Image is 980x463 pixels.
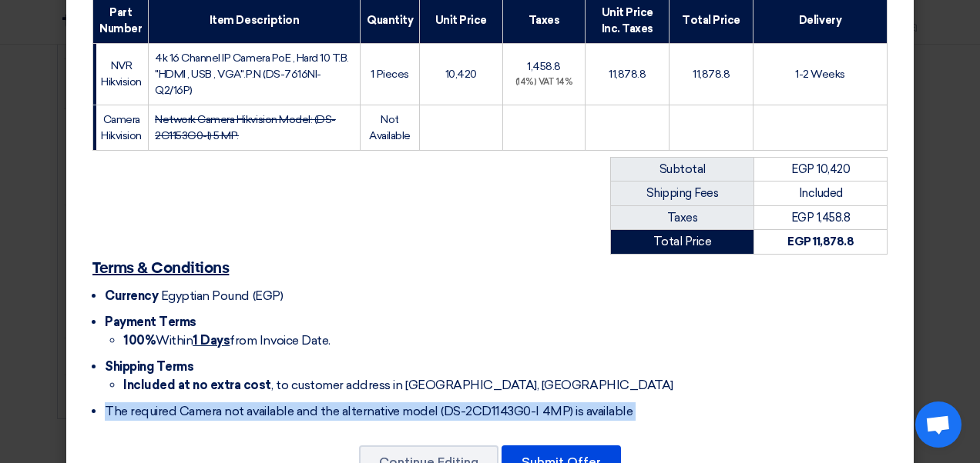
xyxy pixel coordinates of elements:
u: 1 Days [193,333,230,348]
span: 10,420 [445,68,477,81]
span: Currency [105,288,158,303]
span: Within from Invoice Date. [123,333,331,348]
span: 1 Pieces [371,68,408,81]
strong: EGP 11,878.8 [787,235,854,248]
td: Total Price [611,230,754,255]
span: EGP 1,458.8 [791,211,851,225]
div: Open chat [915,401,962,448]
strong: Included at no extra cost [123,378,271,392]
span: 1-2 Weeks [795,68,845,81]
span: 11,878.8 [609,68,646,81]
strike: Network Camera Hikvision Model: (DS-2C1153G0-I) 5 MP. [155,113,336,142]
td: EGP 10,420 [754,157,888,182]
li: The required Camera not available and the alternative model (DS-2CD1143G0-I 4MP) is available [105,402,888,421]
td: Subtotal [611,157,754,182]
span: 1,458.8 [527,60,561,73]
td: Taxes [611,205,754,230]
span: Egyptian Pound (EGP) [161,288,283,303]
span: Payment Terms [105,315,196,329]
div: (14%) VAT 14% [509,76,579,89]
strong: 100% [123,333,156,348]
span: Not Available [369,113,411,142]
span: Included [799,186,843,200]
td: Camera Hikvision [93,105,149,150]
u: Terms & Conditions [92,261,229,276]
span: 4k 16 Channel IP Camera PoE , Hard 10 T.B. "HDMI , USB , VGA".P.N (DS-7616NI-Q2/16P) [155,52,349,97]
span: Shipping Terms [105,359,193,374]
li: , to customer address in [GEOGRAPHIC_DATA], [GEOGRAPHIC_DATA] [123,376,888,395]
td: NVR Hikvision [93,43,149,105]
span: 11,878.8 [693,68,730,81]
td: Shipping Fees [611,182,754,206]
